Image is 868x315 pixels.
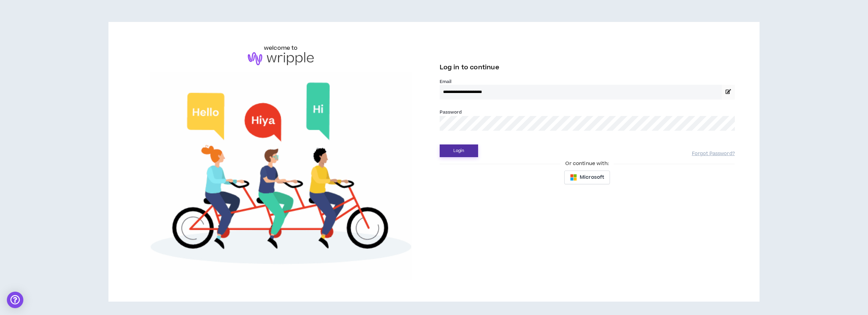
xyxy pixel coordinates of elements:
[440,79,735,85] label: Email
[248,52,314,65] img: logo-brand.png
[564,171,610,184] button: Microsoft
[133,72,428,280] img: Welcome to Wripple
[440,109,462,115] label: Password
[7,292,23,308] div: Open Intercom Messenger
[440,63,499,72] span: Log in to continue
[560,160,613,167] span: Or continue with:
[440,144,478,157] button: Login
[264,44,298,52] h6: welcome to
[580,174,604,181] span: Microsoft
[692,151,735,157] a: Forgot Password?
